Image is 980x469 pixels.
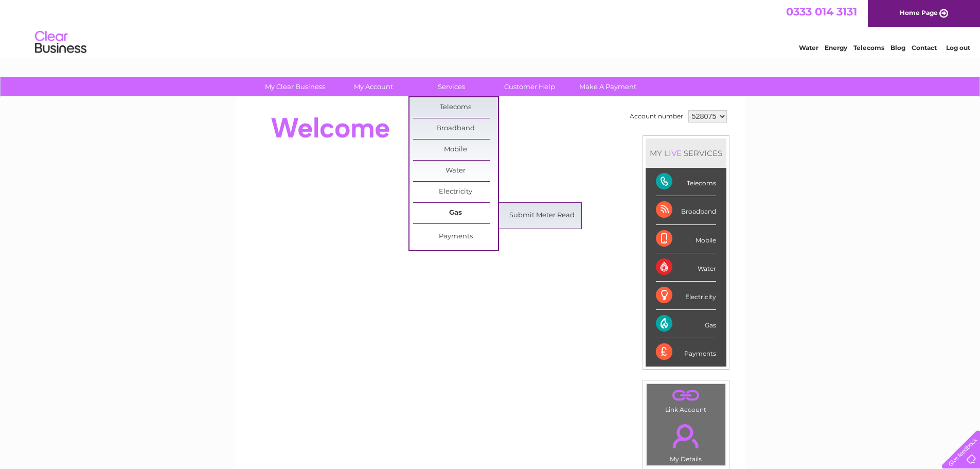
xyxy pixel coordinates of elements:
div: Telecoms [656,168,716,196]
div: Gas [656,310,716,338]
a: Services [409,77,494,96]
img: logo.png [34,27,87,58]
a: My Clear Business [253,77,337,96]
div: Broadband [656,196,716,224]
div: Mobile [656,225,716,253]
a: . [649,418,723,454]
a: Telecoms [413,97,498,118]
a: Broadband [413,118,498,139]
a: Log out [946,44,970,51]
td: Link Account [646,384,726,416]
a: Mobile [413,140,498,160]
a: Energy [825,44,847,51]
a: Water [799,44,818,51]
a: Electricity [413,182,498,202]
div: Water [656,253,716,282]
a: Telecoms [853,44,884,51]
div: LIVE [662,148,684,158]
div: Payments [656,338,716,366]
a: Gas [413,203,498,223]
a: Customer Help [487,77,572,96]
a: Submit Meter Read [500,205,584,226]
a: Payments [413,227,498,247]
a: Water [413,161,498,181]
a: . [649,387,723,405]
a: Blog [890,44,905,51]
a: My Account [331,77,416,96]
a: Contact [912,44,937,51]
td: Account number [627,108,686,125]
a: Make A Payment [565,77,650,96]
div: Clear Business is a trading name of Verastar Limited (registered in [GEOGRAPHIC_DATA] No. 3667643... [247,6,734,50]
div: Electricity [656,282,716,310]
a: 0333 014 3131 [786,5,857,18]
td: My Details [646,415,726,466]
div: MY SERVICES [646,138,726,168]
